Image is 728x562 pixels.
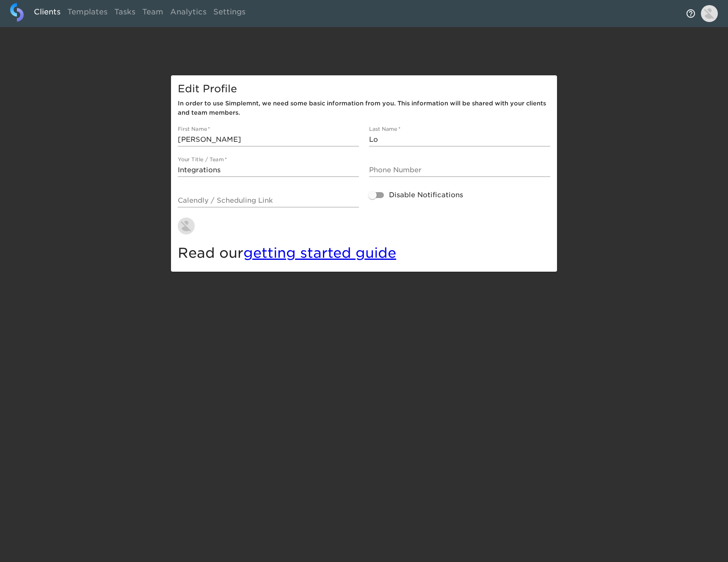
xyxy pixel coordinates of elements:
[243,245,396,261] a: getting started guide
[64,3,111,24] a: Templates
[369,127,400,132] label: Last Name
[210,3,249,24] a: Settings
[173,212,200,240] button: Change Profile Picture
[139,3,167,24] a: Team
[167,3,210,24] a: Analytics
[111,3,139,24] a: Tasks
[178,99,550,118] h6: In order to use Simplemnt, we need some basic information from you. This information will be shar...
[681,3,701,24] button: notifications
[178,127,210,132] label: First Name
[389,190,463,200] span: Disable Notifications
[701,5,718,22] img: Profile
[178,218,195,234] img: AAuE7mBAMVP-QLKT0UxcRMlKCJ_3wrhyfoDdiz0wNcS2
[178,245,550,262] h4: Read our
[178,157,227,162] label: Your Title / Team
[10,3,24,22] img: logo
[178,82,550,96] h5: Edit Profile
[30,3,64,24] a: Clients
